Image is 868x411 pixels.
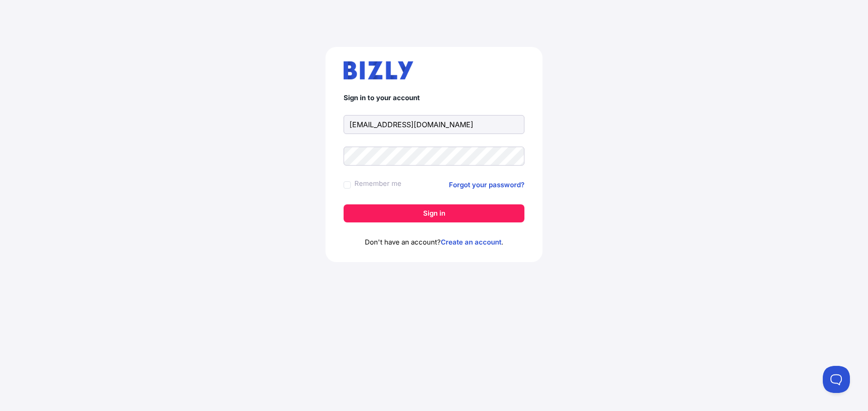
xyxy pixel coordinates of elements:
a: Forgot your password? [449,180,524,190]
p: Don't have an account? . [344,237,524,248]
label: Remember me [354,178,401,189]
img: bizly_logo.svg [344,61,413,79]
button: Sign in [344,204,524,222]
a: Create an account [441,238,501,246]
h4: Sign in to your account [344,94,524,102]
iframe: Toggle Customer Support [823,366,850,393]
input: Email [344,115,524,134]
